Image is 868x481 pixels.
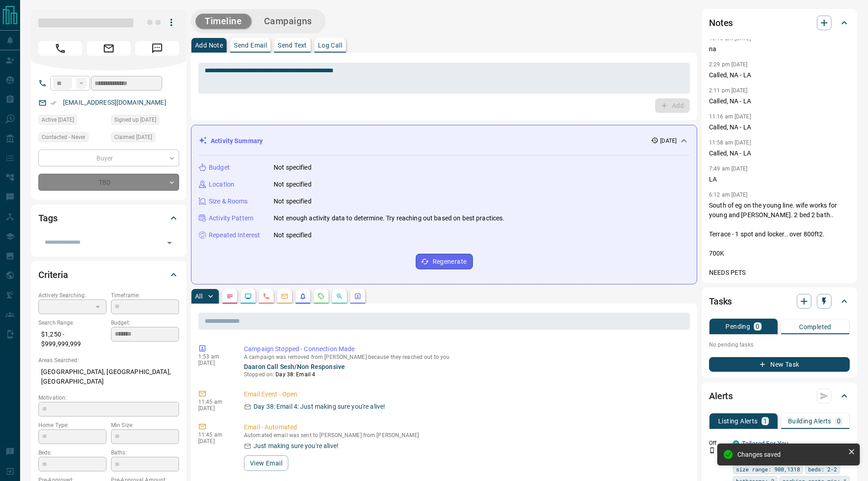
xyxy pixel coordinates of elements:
p: Baths: [111,449,179,457]
button: Campaigns [255,14,321,29]
a: Daaron Call Sesh/Non Responsive [244,363,345,370]
p: Email Event - Open [244,390,686,399]
p: Home Type: [38,421,106,429]
p: 0 [837,418,841,424]
p: Not enough activity data to determine. Try reaching out based on best practices. [274,214,505,223]
p: Email - Automated [244,422,686,432]
span: Day 38: Email 4 [275,371,315,378]
p: Completed [799,324,831,330]
p: Off [709,439,727,447]
div: Buyer [38,150,179,166]
span: Email [87,41,131,56]
div: condos.ca [733,440,739,447]
h2: Notes [709,16,733,30]
p: 1 [763,418,767,424]
p: 11:16 am [DATE] [709,113,751,120]
p: Just making sure you're alive! [254,441,339,451]
p: Activity Summary [211,136,263,146]
p: Areas Searched: [38,356,179,364]
p: 0 [756,323,759,330]
p: Not specified [274,197,312,206]
p: Campaign Stopped - Connection Made [244,344,686,354]
p: Not specified [274,180,312,189]
div: TBD [38,174,179,191]
div: Thu Nov 10 2016 [111,115,179,128]
p: Called, NA - LA [709,123,850,132]
button: Open [163,236,176,249]
h2: Criteria [38,267,68,282]
h2: Tags [38,211,57,225]
p: No pending tasks [709,338,850,352]
p: Called, NA - LA [709,149,850,158]
span: Contacted - Never [42,133,85,142]
p: Called, NA - LA [709,70,850,80]
p: Send Text [278,42,307,48]
p: Budget [209,163,230,172]
svg: Listing Alerts [299,293,307,300]
svg: Lead Browsing Activity [244,293,252,300]
p: Activity Pattern [209,214,254,223]
p: Listing Alerts [718,418,758,424]
div: Tags [38,207,179,229]
p: Stopped on: [244,370,686,379]
a: Tailored For You [742,440,789,447]
p: 11:45 am [198,399,230,405]
svg: Emails [281,293,288,300]
div: Activity Summary[DATE] [199,133,689,150]
div: Notes [709,12,850,34]
div: Alerts [709,385,850,407]
span: Message [135,41,179,56]
p: Building Alerts [788,418,831,424]
p: [DATE] [198,360,230,366]
p: Log Call [318,42,342,48]
p: Pending [725,323,750,330]
p: 1:53 am [198,353,230,360]
p: $1,250 - $999,999,999 [38,327,106,352]
p: Location [209,180,234,189]
svg: Opportunities [336,293,343,300]
p: [DATE] [660,137,677,145]
svg: Requests [318,293,325,300]
p: 11:45 am [198,432,230,438]
p: Not specified [274,163,312,172]
span: Active [DATE] [42,115,74,124]
p: 2:29 pm [DATE] [709,61,748,68]
p: Called, NA - LA [709,96,850,106]
div: Mon Nov 25 2024 [38,115,106,128]
p: Add Note [195,42,223,48]
p: Not specified [274,230,312,240]
button: Timeline [196,14,251,29]
button: Regenerate [416,254,473,269]
p: Day 38: Email 4: Just making sure you're alive! [254,402,385,412]
svg: Email Verified [50,100,57,106]
p: All [195,293,202,299]
p: 7:49 am [DATE] [709,166,748,172]
div: Tasks [709,290,850,312]
p: Motivation: [38,394,179,402]
svg: Agent Actions [354,293,361,300]
div: Thu Feb 29 2024 [111,132,179,145]
span: Call [38,41,82,56]
h2: Tasks [709,294,732,309]
p: LA [709,175,850,184]
button: View Email [244,455,288,471]
p: Size & Rooms [209,197,248,206]
p: 11:58 am [DATE] [709,139,751,146]
p: Search Range: [38,319,106,327]
svg: Push Notification Only [709,447,715,454]
p: 6:12 am [DATE] [709,192,748,198]
p: Beds: [38,449,106,457]
p: A campaign was removed from [PERSON_NAME] because they reached out to you [244,354,686,360]
p: Automated email was sent to [PERSON_NAME] from [PERSON_NAME] [244,432,686,438]
p: [DATE] [198,438,230,444]
p: Min Size: [111,421,179,429]
svg: Calls [263,293,270,300]
p: Timeframe: [111,291,179,299]
p: Budget: [111,319,179,327]
p: South of eg on the young line. wife works for young and [PERSON_NAME]. 2 bed 2 bath.. Terrace - 1... [709,201,850,278]
svg: Notes [226,293,233,300]
a: [EMAIL_ADDRESS][DOMAIN_NAME] [63,99,166,106]
p: na [709,44,850,54]
div: Changes saved [737,451,844,458]
div: Criteria [38,264,179,286]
